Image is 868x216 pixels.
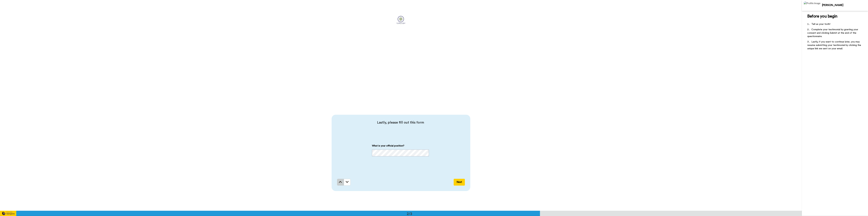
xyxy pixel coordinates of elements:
div: 2/3 [401,211,418,216]
button: Next [454,179,465,186]
span: What is your official position? [372,144,404,150]
div: [PERSON_NAME] [822,4,868,7]
span: Lastly, please fill out this form [337,120,464,125]
span: Complete your testimonial by granting your consent and clicking Submit at the end of the question... [807,28,859,38]
span: Tell us your truth! [811,23,830,25]
img: Profile Image [804,2,820,5]
span: Lastly, if you want to continue later, you may resume submitting your testimonial by clicking the... [807,41,862,50]
span: Before you begin [807,14,837,18]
